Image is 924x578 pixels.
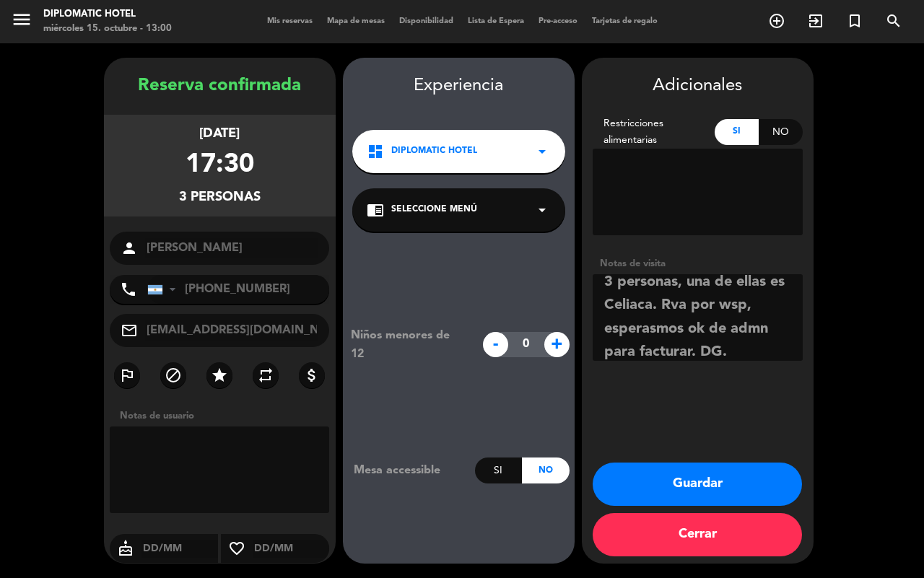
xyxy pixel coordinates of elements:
div: No [759,119,803,145]
i: star [211,367,228,384]
div: Diplomatic Hotel [43,7,172,22]
span: + [544,332,570,357]
i: phone [120,281,137,298]
input: DD/MM [141,540,219,558]
button: Guardar [593,463,802,506]
i: mail_outline [121,322,138,339]
i: repeat [257,367,274,384]
i: favorite_border [221,540,253,557]
i: turned_in_not [846,12,863,30]
div: Mesa accessible [343,461,475,480]
div: Si [475,457,522,483]
span: Disponibilidad [392,17,461,25]
div: Adicionales [593,72,803,100]
input: DD/MM [253,540,330,558]
button: Cerrar [593,513,802,556]
div: Argentina: +54 [148,276,181,303]
div: Restricciones alimentarias [593,115,715,149]
span: - [483,332,508,357]
div: Experiencia [343,72,575,100]
span: Mapa de mesas [320,17,392,25]
button: menu [11,9,32,35]
i: add_circle_outline [768,12,785,30]
i: arrow_drop_down [533,201,551,219]
div: Niños menores de 12 [340,326,475,364]
div: 3 personas [179,187,261,208]
span: Tarjetas de regalo [585,17,665,25]
div: 17:30 [186,144,254,187]
div: miércoles 15. octubre - 13:00 [43,22,172,36]
div: [DATE] [199,123,240,144]
i: block [165,367,182,384]
i: menu [11,9,32,30]
i: search [885,12,902,30]
i: chrome_reader_mode [367,201,384,219]
i: person [121,240,138,257]
div: Notas de visita [593,256,803,271]
span: Seleccione Menú [391,203,477,217]
i: attach_money [303,367,321,384]
i: cake [110,540,141,557]
div: Si [715,119,759,145]
div: Reserva confirmada [104,72,336,100]
span: Mis reservas [260,17,320,25]
div: Notas de usuario [113,408,336,424]
i: dashboard [367,143,384,160]
span: Diplomatic Hotel [391,144,477,159]
i: arrow_drop_down [533,143,551,160]
i: outlined_flag [118,367,136,384]
span: Pre-acceso [531,17,585,25]
span: Lista de Espera [461,17,531,25]
div: No [522,457,569,483]
i: exit_to_app [807,12,824,30]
